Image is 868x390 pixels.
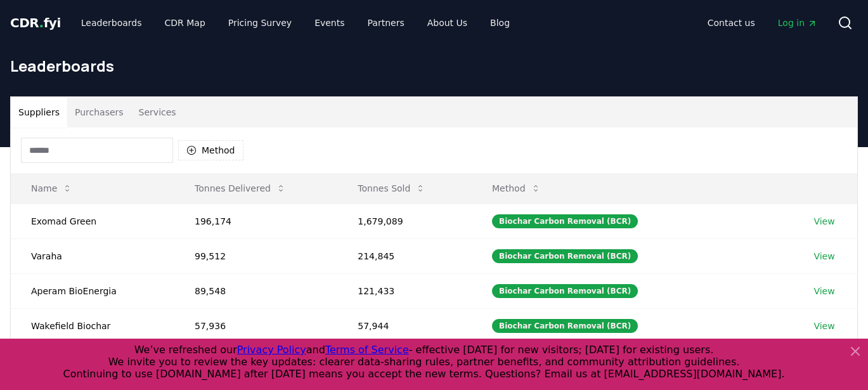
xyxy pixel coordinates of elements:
[174,273,337,308] td: 89,548
[10,15,61,30] span: CDR fyi
[337,308,472,343] td: 57,944
[358,11,415,34] a: Partners
[10,56,858,76] h1: Leaderboards
[813,285,834,297] a: View
[778,16,817,29] span: Log in
[174,308,337,343] td: 57,936
[21,176,82,201] button: Name
[11,204,174,238] td: Exomad Green
[11,308,174,343] td: Wakefield Biochar
[417,11,477,34] a: About Us
[67,97,131,127] button: Purchasers
[337,238,472,273] td: 214,845
[131,97,184,127] button: Services
[155,11,216,34] a: CDR Map
[482,176,551,201] button: Method
[813,215,834,228] a: View
[337,273,472,308] td: 121,433
[347,176,436,201] button: Tonnes Sold
[768,11,827,34] a: Log in
[174,238,337,273] td: 99,512
[813,250,834,263] a: View
[480,11,520,34] a: Blog
[813,320,834,332] a: View
[697,11,765,34] a: Contact us
[492,214,638,228] div: Biochar Carbon Removal (BCR)
[697,11,827,34] nav: Main
[11,238,174,273] td: Varaha
[492,284,638,298] div: Biochar Carbon Removal (BCR)
[304,11,354,34] a: Events
[174,204,337,238] td: 196,174
[11,97,67,127] button: Suppliers
[337,204,472,238] td: 1,679,089
[178,140,243,160] button: Method
[71,11,520,34] nav: Main
[185,176,296,201] button: Tonnes Delivered
[492,249,638,263] div: Biochar Carbon Removal (BCR)
[218,11,302,34] a: Pricing Survey
[11,273,174,308] td: Aperam BioEnergia
[71,11,152,34] a: Leaderboards
[10,14,61,32] a: CDR.fyi
[39,15,44,30] span: .
[492,319,638,333] div: Biochar Carbon Removal (BCR)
